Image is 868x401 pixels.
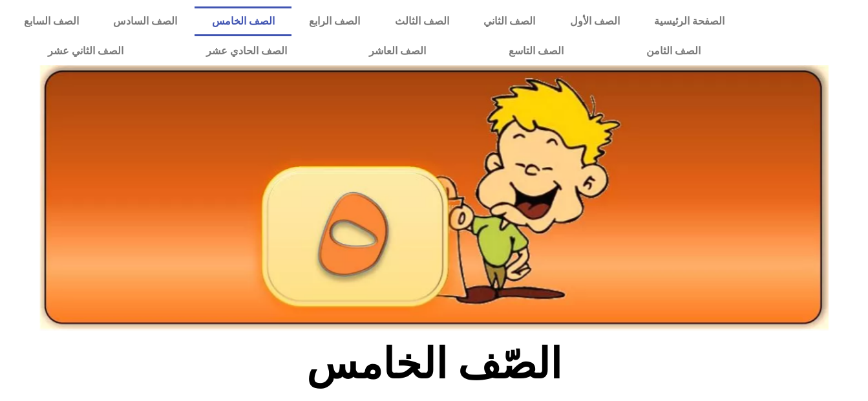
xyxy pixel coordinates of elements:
[553,6,637,36] a: الصف الأول
[328,36,467,66] a: الصف العاشر
[96,6,195,36] a: الصف السادس
[6,36,165,66] a: الصف الثاني عشر
[291,6,377,36] a: الصف الرابع
[165,36,328,66] a: الصف الحادي عشر
[467,36,605,66] a: الصف التاسع
[605,36,742,66] a: الصف الثامن
[466,6,552,36] a: الصف الثاني
[220,339,648,389] h2: الصّف الخامس
[6,6,96,36] a: الصف السابع
[637,6,741,36] a: الصفحة الرئيسية
[377,6,466,36] a: الصف الثالث
[195,6,291,36] a: الصف الخامس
